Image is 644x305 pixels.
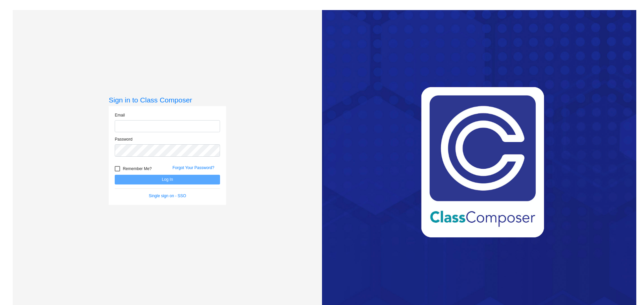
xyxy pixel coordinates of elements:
[149,194,186,198] a: Single sign on - SSO
[115,136,132,142] label: Password
[123,165,152,173] span: Remember Me?
[172,165,214,170] a: Forgot Your Password?
[109,96,226,104] h3: Sign in to Class Composer
[115,175,220,184] button: Log In
[115,112,125,118] label: Email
